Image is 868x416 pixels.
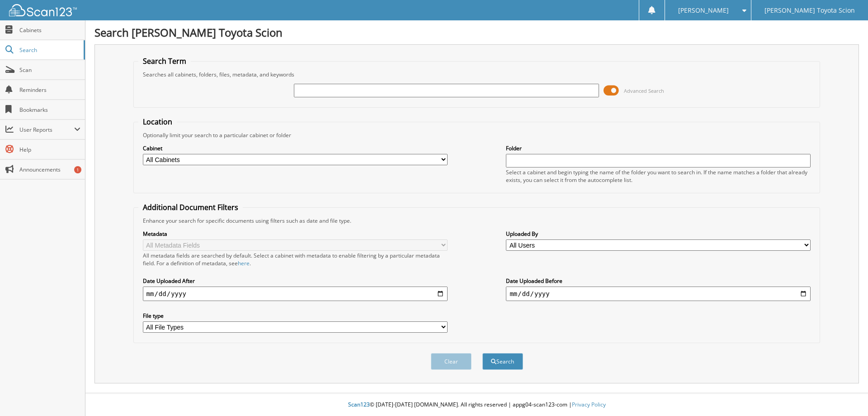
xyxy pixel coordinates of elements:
[624,87,664,94] span: Advanced Search
[138,131,816,139] div: Optionally limit your search to a particular cabinet or folder
[678,8,729,13] span: [PERSON_NAME]
[506,277,811,285] label: Date Uploaded Before
[482,353,523,370] button: Search
[19,86,80,94] span: Reminders
[143,312,448,320] label: File type
[19,146,80,153] span: Help
[19,166,80,173] span: Announcements
[143,230,448,238] label: Metadata
[143,277,448,285] label: Date Uploaded After
[19,66,80,74] span: Scan
[143,144,448,152] label: Cabinet
[138,56,191,66] legend: Search Term
[19,106,80,114] span: Bookmarks
[238,259,250,267] a: here
[143,252,448,267] div: All metadata fields are searched by default. Select a cabinet with metadata to enable filtering b...
[85,394,868,416] div: © [DATE]-[DATE] [DOMAIN_NAME]. All rights reserved | appg04-scan123-com |
[9,4,77,16] img: scan123-logo-white.svg
[19,126,74,134] span: User Reports
[506,230,811,238] label: Uploaded By
[19,46,79,54] span: Search
[506,144,811,152] label: Folder
[143,287,448,301] input: start
[506,168,811,184] div: Select a cabinet and begin typing the name of the folder you want to search in. If the name match...
[138,217,816,225] div: Enhance your search for specific documents using filters such as date and file type.
[138,202,243,212] legend: Additional Document Filters
[138,71,816,78] div: Searches all cabinets, folders, files, metadata, and keywords
[431,353,472,370] button: Clear
[19,26,80,34] span: Cabinets
[138,117,177,127] legend: Location
[74,166,81,173] div: 1
[572,401,606,408] a: Privacy Policy
[506,287,811,301] input: end
[764,8,855,13] span: [PERSON_NAME] Toyota Scion
[348,401,370,408] span: Scan123
[823,373,868,416] iframe: Chat Widget
[94,25,859,40] h1: Search [PERSON_NAME] Toyota Scion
